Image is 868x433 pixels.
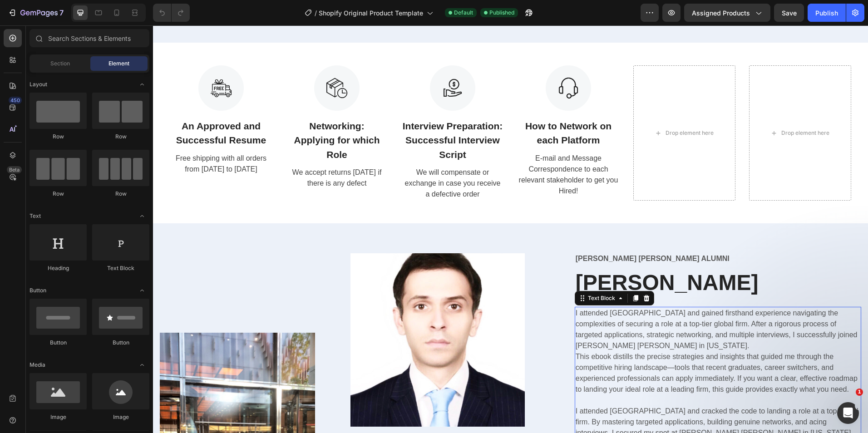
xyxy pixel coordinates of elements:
[277,40,322,85] img: Alt Image
[30,286,46,295] span: Button
[92,190,149,198] div: Row
[30,29,149,47] input: Search Sections & Elements
[30,413,87,421] div: Image
[4,4,68,22] button: 7
[135,77,149,92] span: Toggle open
[135,209,149,223] span: Toggle open
[30,361,45,369] span: Media
[393,40,438,85] img: Alt Image
[92,413,149,421] div: Image
[513,104,561,111] div: Drop element here
[30,264,87,272] div: Heading
[30,212,41,220] span: Text
[692,8,750,18] span: Assigned Products
[92,264,149,272] div: Text Block
[9,97,22,104] div: 450
[837,402,859,424] iframe: Intercom live chat
[423,229,707,238] p: [PERSON_NAME] [PERSON_NAME] Alumni
[30,80,47,89] span: Layout
[782,9,797,17] span: Save
[249,141,351,175] div: We will compensate or exchange in case you receive a defective order
[134,108,234,136] p: Applying for which Role
[250,93,350,137] p: Interview Preparation: Successful Interview Script
[153,25,868,433] iframe: Design area
[134,93,234,108] p: Networking:
[774,4,804,22] button: Save
[161,40,207,85] img: Alt Image
[59,7,64,18] p: 7
[365,128,466,171] p: E-mail and Message Correspondence to each relevant stakeholder to get you Hired!
[815,8,838,18] div: Publish
[135,358,149,372] span: Toggle open
[628,104,676,111] div: Drop element here
[315,8,317,18] span: /
[92,133,149,141] div: Row
[423,282,707,326] p: I attended [GEOGRAPHIC_DATA] and gained firsthand experience navigating the complexities of secur...
[133,141,235,164] div: We accept returns [DATE] if there is any defect
[423,380,707,413] p: I attended [GEOGRAPHIC_DATA] and cracked the code to landing a role at a top global firm. By mast...
[135,283,149,298] span: Toggle open
[454,9,473,17] span: Default
[422,245,708,271] h2: [PERSON_NAME]
[684,4,770,22] button: Assigned Products
[433,269,464,277] div: Text Block
[319,8,423,18] span: Shopify Original Product Template
[7,166,22,173] div: Beta
[489,9,514,17] span: Published
[50,59,70,68] span: Section
[423,326,707,369] p: This ebook distills the precise strategies and insights that guided me through the competitive hi...
[808,4,846,22] button: Publish
[365,93,466,122] p: How to Network on each Platform
[153,4,190,22] div: Undo/Redo
[856,389,863,396] span: 1
[92,339,149,347] div: Button
[108,59,129,68] span: Element
[30,133,87,141] div: Row
[30,339,87,347] div: Button
[197,228,371,401] img: gempages_577395096484315686-dacc2c71-361a-4039-84a0-84037ce2cc2d.jpg
[30,190,87,198] div: Row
